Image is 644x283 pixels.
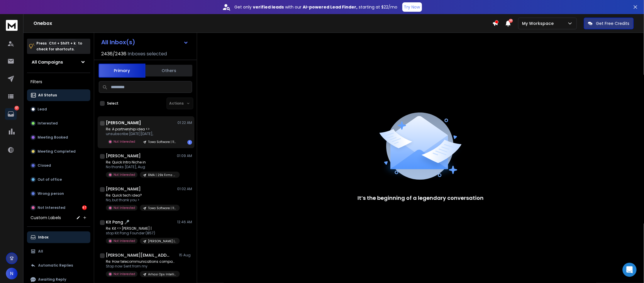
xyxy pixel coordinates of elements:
h1: Kit Pang 🎤 [106,219,129,225]
button: N [6,268,18,279]
h1: [PERSON_NAME][EMAIL_ADDRESS][DOMAIN_NAME] [106,252,170,258]
span: Ctrl + Shift + k [48,40,77,47]
p: 01:09 AM [177,154,192,158]
p: Wrong person [38,191,64,196]
button: Automatic Replies [27,260,90,271]
p: 01:02 AM [177,187,192,191]
p: Not Interested [38,205,65,210]
p: My Workspace [522,21,556,26]
p: Inbox [38,235,48,240]
p: unsubscribe [DATE][DATE], [106,132,176,136]
p: Meeting Booked [38,135,68,140]
p: RMA | 29k Firms (General Team Info) [148,173,176,177]
p: Stop now Sent from my [106,264,176,269]
p: Meeting Completed [38,149,76,154]
label: Select [107,101,118,106]
button: Out of office [27,174,90,185]
img: logo [6,20,18,31]
a: 67 [5,108,17,120]
h1: Onebox [33,20,492,27]
h1: All Inbox(s) [101,39,135,45]
p: Press to check for shortcuts. [36,40,82,52]
h3: Filters [27,78,90,86]
button: Primary [99,64,145,78]
button: Meeting Completed [27,146,90,157]
p: All Status [38,93,57,98]
p: [PERSON_NAME] | 5.6k Thought Leaders [148,239,176,243]
p: 67 [14,106,19,110]
button: All [27,246,90,257]
p: Not Interested [113,206,135,210]
p: Closed [38,163,51,168]
button: Try Now [402,2,422,12]
p: Not Interested [113,239,135,243]
p: Re: How telecommunications companies reduce [106,259,176,264]
p: Arhasi Ops Intelligence | 9.8k Telecommunications [148,272,176,277]
p: No thanks [DATE], Aug [106,165,176,169]
p: Try Now [404,4,420,10]
button: Meeting Booked [27,132,90,143]
p: 15 Aug [179,253,192,258]
p: No, but thank you > [106,198,176,202]
h3: Custom Labels [30,215,61,221]
p: Automatic Replies [38,263,73,268]
span: 2436 / 2436 [101,50,126,57]
p: Towa Software | 11.5k Software & IT Firms [148,140,176,144]
p: stop Kit Pang Founder (857) [106,231,176,236]
button: Get Free Credits [584,18,634,29]
p: It’s the beginning of a legendary conversation [357,194,484,202]
h1: [PERSON_NAME] [106,153,141,159]
p: Re: Kit <> [PERSON_NAME] | [106,226,176,231]
p: Re: Quick tech idea? [106,193,176,198]
h1: [PERSON_NAME] [106,186,141,192]
h1: All Campaigns [32,59,63,65]
p: Lead [38,107,47,112]
div: 67 [82,205,87,210]
h3: Inboxes selected [128,50,167,57]
button: Interested [27,117,90,129]
p: Towa Software | 11.5k Software & IT Firms [148,206,176,210]
p: 01:22 AM [177,120,192,125]
p: Interested [38,121,58,126]
strong: AI-powered Lead Finder, [303,4,358,10]
button: Not Interested67 [27,202,90,214]
p: Get only with our starting at $22/mo [235,4,398,10]
h1: [PERSON_NAME] [106,120,141,126]
p: 12:46 AM [177,220,192,224]
button: All Inbox(s) [96,36,193,48]
button: Inbox [27,231,90,243]
button: All Campaigns [27,56,90,68]
strong: verified leads [253,4,284,10]
div: Open Intercom Messenger [623,263,637,277]
p: Re: A partnership idea <> [106,127,176,132]
button: Lead [27,103,90,115]
p: Awaiting Reply [38,277,66,282]
p: Not Interested [113,173,135,177]
p: Re: Quick Intro Niche in [106,160,176,165]
button: Others [145,64,192,77]
button: Closed [27,160,90,171]
p: Not Interested [113,272,135,276]
p: Not Interested [113,139,135,144]
div: 1 [187,140,192,145]
span: 50 [509,19,513,23]
button: Wrong person [27,188,90,200]
p: Out of office [38,177,62,182]
p: All [38,249,43,254]
p: Get Free Credits [596,21,630,26]
button: All Status [27,89,90,101]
